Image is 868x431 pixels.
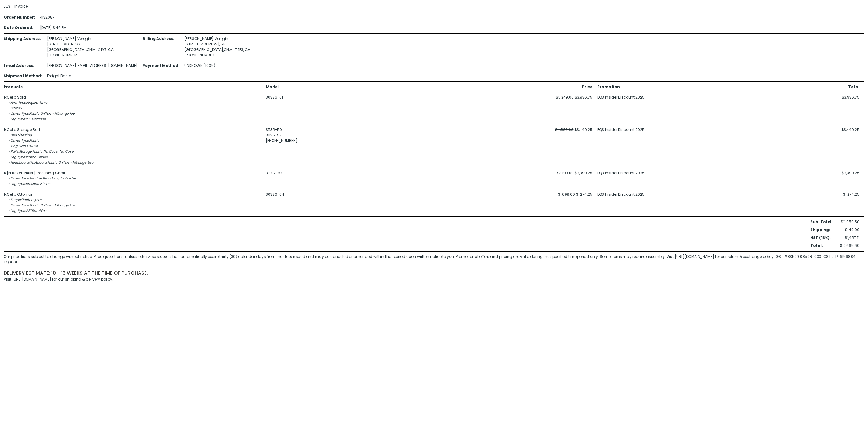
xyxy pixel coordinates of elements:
[4,95,261,100] div: 1 x Cello Sofa
[266,192,395,197] div: 30336-64
[266,127,395,132] div: 31135-50
[4,170,261,176] div: 1 x [PERSON_NAME] Reclining Chair
[840,219,859,225] div: $11,059.50
[266,170,395,176] div: 37212-62
[9,197,261,203] div: - Shape : Rectangular
[266,132,395,138] div: 31135-53
[266,95,395,100] div: 30336-01
[9,143,261,149] div: - King Slats : Deluxe
[840,243,859,248] div: $12,665.60
[810,243,833,248] div: Total :
[47,63,137,68] div: [PERSON_NAME][EMAIL_ADDRESS][DOMAIN_NAME]
[597,170,726,187] div: EQ3 Insider Discount 2025
[597,84,726,90] div: Promotion
[9,154,261,160] div: - Leg Type : Plastic Glides
[40,25,67,31] div: [DATE] 3:46 PM
[840,235,859,241] div: $1,457.11
[582,84,592,90] div: Price
[184,63,250,68] div: UNKNOWN (1005)
[143,63,179,68] div: Payment Method :
[841,127,859,165] div: $3,449.25
[4,73,42,79] div: Shipment Method :
[842,170,859,187] div: $2,399.25
[9,100,261,106] div: - Arm Type : Angled Arms
[557,170,592,187] div: $2,399.25
[556,95,574,100] span: $5,249.00
[47,73,137,79] div: Freight Basic
[143,36,179,58] div: Billing Address :
[4,254,864,265] div: Our price list is subject to change without notice. Price quotations, unless otherwise stated, sh...
[40,15,67,20] div: 4132087
[597,95,726,122] div: EQ3 Insider Discount 2025
[848,84,859,90] div: Total
[9,160,261,165] div: - Headboard/Footboard : Fabric Uniform Mélange Sea
[597,192,726,214] div: EQ3 Insider Discount 2025
[810,219,833,225] div: Sub-Total :
[9,111,261,117] div: - Cover Type : Fabric Uniform Mélange Ice
[558,192,575,197] span: $1,699.00
[9,181,261,187] div: - Leg Type : Brushed Nickel
[555,127,574,132] span: $4,599.00
[4,25,35,31] div: Date Ordered :
[4,4,864,282] div: EQ3 - Invoice
[556,95,592,122] div: $3,936.75
[810,235,833,241] div: HST (13%) :
[810,227,833,233] div: Shipping :
[555,127,592,165] div: $3,449.25
[597,127,726,165] div: EQ3 Insider Discount 2025
[4,192,261,197] div: 1 x Cello Ottoman
[266,84,395,90] div: Model
[184,36,250,58] div: [PERSON_NAME] Veregin [STREET_ADDRESS] , 510 [GEOGRAPHIC_DATA] , ON , M4T 1E3 , CA
[843,192,859,214] div: $1,274.25
[266,138,395,143] div: [PHONE_NUMBER]
[842,95,859,122] div: $3,936.75
[9,149,261,154] div: - Rails : Storage Fabric No Cover No Cover
[558,192,592,214] div: $1,274.25
[9,203,261,208] div: - Cover Type : Fabric Uniform Mélange Ice
[9,117,261,122] div: - Leg Type : 2.5" Rotables
[9,132,261,138] div: - Bed Size : King
[4,127,261,132] div: 1 x Cello Storage Bed
[9,106,261,111] div: - Size : 96"
[184,53,250,58] div: [PHONE_NUMBER]
[4,277,864,282] div: Visit [URL][DOMAIN_NAME] for our shipping & delivery policy.
[557,170,574,176] span: $3,199.00
[9,208,261,214] div: - Leg Type : 2.5" Rotables
[4,63,42,68] div: Email Address :
[9,176,261,181] div: - Cover Type : Leather Broadway Alabaster
[4,270,148,277] span: delivery estimate: 10 - 16 weeks at the time of purchase.
[4,36,42,58] div: Shipping Address :
[840,227,859,233] div: $149.00
[4,84,261,90] div: Products
[47,53,137,58] div: [PHONE_NUMBER]
[9,138,261,143] div: - Cover Type : Fabric
[4,15,35,20] div: Order Number :
[47,36,137,58] div: [PERSON_NAME] Veregin [STREET_ADDRESS] [GEOGRAPHIC_DATA] , ON , M4X 1V7 , CA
